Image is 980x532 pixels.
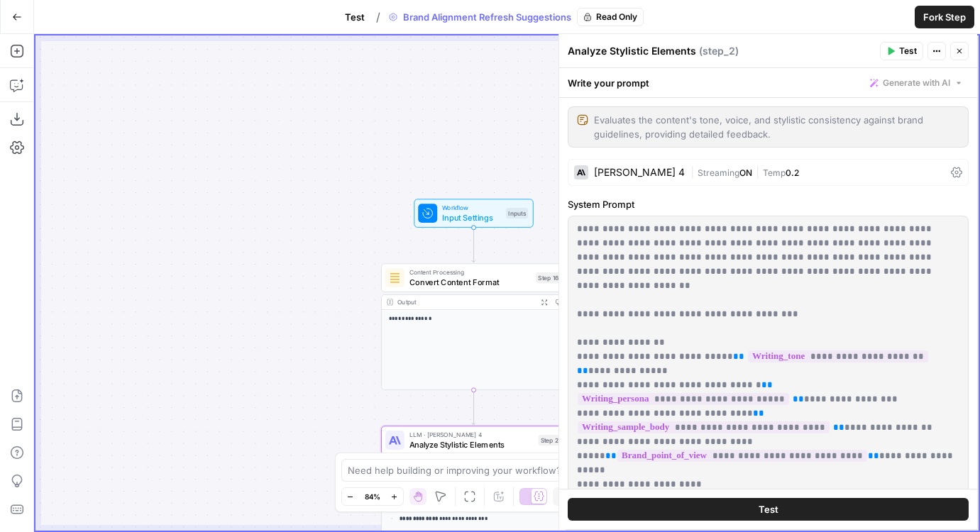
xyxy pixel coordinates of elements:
[345,10,365,24] span: Test
[759,502,778,516] span: Test
[763,167,786,178] span: Temp
[699,44,739,58] span: ( step_2 )
[568,44,876,58] div: Analyze Stylistic Elements
[472,228,475,262] g: Edge from start to step_16
[915,6,974,28] button: Fork Step
[594,167,685,177] div: [PERSON_NAME] 4
[381,199,566,227] div: WorkflowInput SettingsInputs
[923,10,966,24] span: Fork Step
[594,113,959,141] textarea: Evaluates the content's tone, voice, and stylistic consistency against brand guidelines, providin...
[472,390,475,425] g: Edge from step_16 to step_2
[442,203,501,212] span: Workflow
[559,68,977,97] div: Write your prompt
[409,438,534,450] span: Analyze Stylistic Elements
[864,74,969,92] button: Generate with AI
[409,276,532,288] span: Convert Content Format
[568,498,969,521] button: Test
[596,11,637,23] span: Read Only
[336,6,373,28] button: Test
[536,272,561,283] div: Step 16
[752,165,763,179] span: |
[442,211,501,223] span: Input Settings
[690,165,698,179] span: |
[381,263,566,389] div: Content ProcessingConvert Content FormatStep 16Output**** **** **** *
[383,8,644,26] div: Brand Alignment Refresh Suggestions
[506,208,528,218] div: Inputs
[389,272,401,284] img: o3r9yhbrn24ooq0tey3lueqptmfj
[365,491,380,502] span: 84%
[880,42,923,60] button: Test
[409,430,534,439] span: LLM · [PERSON_NAME] 4
[376,9,380,26] span: /
[739,167,752,178] span: ON
[538,435,561,445] div: Step 2
[698,167,739,178] span: Streaming
[883,77,950,89] span: Generate with AI
[786,167,799,178] span: 0.2
[899,45,917,57] span: Test
[409,267,532,277] span: Content Processing
[397,297,534,306] div: Output
[568,197,969,211] label: System Prompt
